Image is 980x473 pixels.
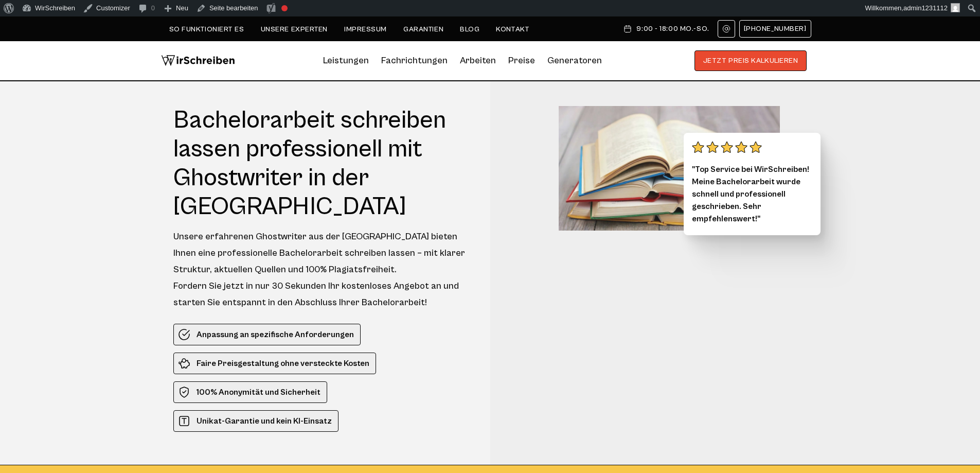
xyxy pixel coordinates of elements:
[173,353,376,374] li: Faire Preisgestaltung ohne versteckte Kosten
[694,50,807,71] button: JETZT PREIS KALKULIEREN
[460,25,479,33] a: Blog
[460,52,496,69] a: Arbeiten
[739,20,811,38] a: [PHONE_NUMBER]
[281,5,288,11] div: Verbesserungsbedarf
[496,25,529,33] a: Kontakt
[381,52,448,69] a: Fachrichtungen
[173,381,327,403] li: 100% Anonymität und Sicherheit
[547,52,602,69] a: Generatoren
[169,25,244,33] a: So funktioniert es
[178,328,190,341] img: Anpassung an spezifische Anforderungen
[623,25,632,33] img: Schedule
[636,25,709,33] span: 9:00 - 18:00 Mo.-So.
[403,25,443,33] a: Garantien
[344,25,387,33] a: Impressum
[178,386,190,398] img: 100% Anonymität und Sicherheit
[903,4,948,12] span: admin1231112
[173,106,471,221] h1: Bachelorarbeit schreiben lassen professionell mit Ghostwriter in der [GEOGRAPHIC_DATA]
[178,415,190,427] img: Unikat-Garantie und kein KI-Einsatz
[722,25,730,33] img: Email
[508,55,535,66] a: Preise
[744,25,807,33] span: [PHONE_NUMBER]
[173,229,471,311] div: Unsere erfahrenen Ghostwriter aus der [GEOGRAPHIC_DATA] bieten Ihnen eine professionelle Bachelor...
[178,357,190,370] img: Faire Preisgestaltung ohne versteckte Kosten
[559,106,780,231] img: Bachelorarbeit schreiben lassen professionell mit Ghostwriter in der Schweiz
[261,25,328,33] a: Unsere Experten
[323,52,369,69] a: Leistungen
[692,141,762,153] img: stars
[173,324,361,345] li: Anpassung an spezifische Anforderungen
[161,50,235,71] img: logo wirschreiben
[684,133,821,235] div: "Top Service bei WirSchreiben! Meine Bachelorarbeit wurde schnell und professionell geschrieben. ...
[173,410,338,432] li: Unikat-Garantie und kein KI-Einsatz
